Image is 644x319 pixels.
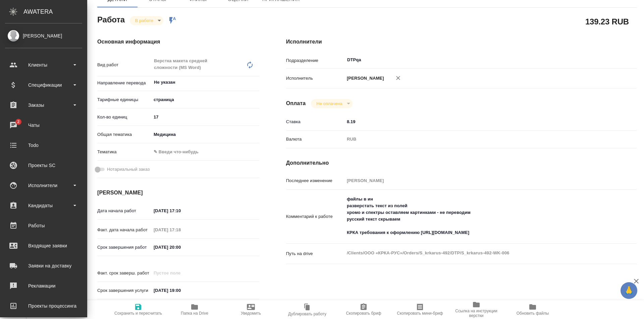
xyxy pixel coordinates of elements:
[97,149,151,155] p: Тематика
[154,149,251,155] div: ✎ Введи что-нибудь
[97,80,151,86] p: Направление перевода
[151,206,210,216] input: ✎ Введи что-нибудь
[151,146,259,158] div: ✎ Введи что-нибудь
[151,268,210,278] input: Пустое поле
[2,277,86,294] a: Рекламации
[97,189,259,197] h4: [PERSON_NAME]
[5,80,82,90] div: Спецификации
[452,309,500,318] span: Ссылка на инструкции верстки
[256,82,257,83] button: Open
[107,166,150,173] span: Нотариальный заказ
[279,300,335,319] button: Дублировать работу
[110,300,166,319] button: Сохранить и пересчитать
[623,284,635,298] span: 🙏
[151,225,210,235] input: Пустое поле
[517,311,549,316] span: Обновить файлы
[97,227,151,233] p: Факт. дата начала работ
[5,120,82,130] div: Чаты
[166,300,223,319] button: Папка на Drive
[133,18,155,23] button: В работе
[286,177,344,184] p: Последнее изменение
[344,193,607,238] textarea: файлы в ин разверстать текст из полей хромо и спектры оставляем картинками - не переводим русский...
[286,213,344,220] p: Комментарий к работе
[97,287,151,294] p: Срок завершения услуги
[344,117,607,127] input: ✎ Введи что-нибудь
[97,244,151,251] p: Срок завершения работ
[397,311,443,316] span: Скопировать мини-бриф
[97,114,151,121] p: Кол-во единиц
[286,159,637,167] h4: Дополнительно
[5,281,82,291] div: Рекламации
[130,16,163,25] div: В работе
[2,157,86,174] a: Проекты SC
[288,312,326,316] span: Дублировать работу
[151,129,259,140] div: Медицина
[286,38,637,46] h4: Исполнители
[286,75,344,82] p: Исполнитель
[5,221,82,231] div: Работы
[346,311,381,316] span: Скопировать бриф
[97,208,151,214] p: Дата начала работ
[286,136,344,143] p: Валюта
[5,32,82,39] div: [PERSON_NAME]
[392,300,448,319] button: Скопировать мини-бриф
[448,300,504,319] button: Ссылка на инструкции верстки
[621,282,637,299] button: 🙏
[2,137,86,154] a: Todo
[585,16,629,27] h2: 139.23 RUB
[23,5,87,18] div: AWATERA
[5,100,82,110] div: Заказы
[151,242,210,252] input: ✎ Введи что-нибудь
[114,311,162,316] span: Сохранить и пересчитать
[344,134,607,145] div: RUB
[2,217,86,234] a: Работы
[5,180,82,190] div: Исполнители
[344,176,607,185] input: Пустое поле
[5,140,82,150] div: Todo
[286,57,344,64] p: Подразделение
[5,60,82,70] div: Клиенты
[223,300,279,319] button: Уведомить
[344,247,607,259] textarea: /Clients/ООО «КРКА-РУС»/Orders/S_krkarus-492/DTP/S_krkarus-492-WK-006
[504,300,561,319] button: Обновить файлы
[97,38,259,46] h4: Основная информация
[2,298,86,314] a: Проекты процессинга
[97,131,151,138] p: Общая тематика
[391,71,406,85] button: Удалить исполнителя
[241,311,261,316] span: Уведомить
[335,300,392,319] button: Скопировать бриф
[5,241,82,251] div: Входящие заявки
[151,94,259,105] div: страница
[286,250,344,257] p: Путь на drive
[2,117,86,134] a: 2Чаты
[97,96,151,103] p: Тарифные единицы
[286,99,306,107] h4: Оплата
[5,261,82,271] div: Заявки на доставку
[2,257,86,274] a: Заявки на доставку
[151,286,210,295] input: ✎ Введи что-нибудь
[97,62,151,68] p: Вид работ
[13,118,23,125] span: 2
[311,99,352,108] div: В работе
[5,301,82,311] div: Проекты процессинга
[97,13,125,25] h2: Работа
[5,201,82,211] div: Кандидаты
[5,160,82,170] div: Проекты SC
[151,112,259,122] input: ✎ Введи что-нибудь
[181,311,208,316] span: Папка на Drive
[2,237,86,254] a: Входящие заявки
[97,270,151,276] p: Факт. срок заверш. работ
[344,75,384,82] p: [PERSON_NAME]
[286,118,344,125] p: Ставка
[314,101,344,106] button: Не оплачена
[604,59,605,61] button: Open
